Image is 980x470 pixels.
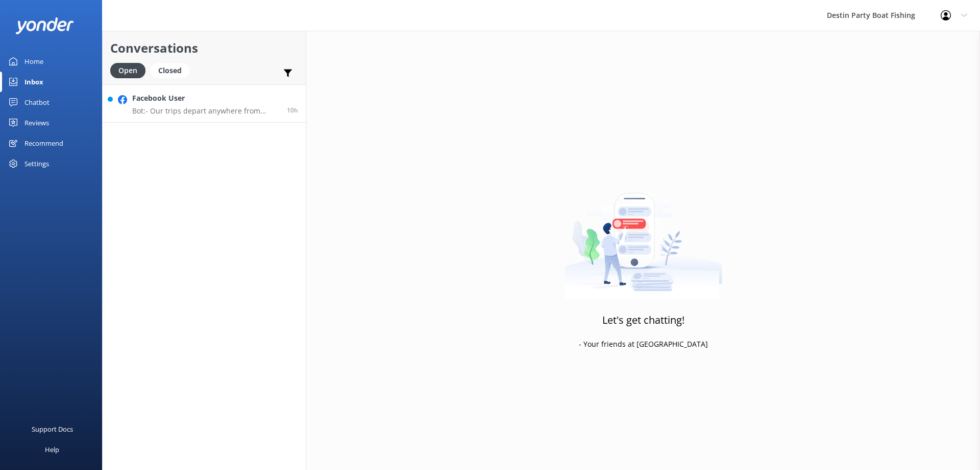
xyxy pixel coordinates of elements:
[132,93,279,104] h4: Facebook User
[110,63,145,78] div: Open
[565,171,722,299] img: artwork of a man stealing a conversation from at giant smartphone
[45,439,59,460] div: Help
[24,153,49,174] div: Settings
[132,106,279,116] p: Bot: - Our trips depart anywhere from 5:30am to 7am. - Please arrive 30 minutes prior to departur...
[110,38,298,58] h2: Conversations
[24,51,43,72] div: Home
[110,64,151,76] a: Open
[24,92,50,113] div: Chatbot
[103,84,306,123] a: Facebook UserBot:- Our trips depart anywhere from 5:30am to 7am. - Please arrive 30 minutes prior...
[579,339,708,350] p: - Your friends at [GEOGRAPHIC_DATA]
[602,312,684,328] h3: Let's get chatting!
[24,72,43,92] div: Inbox
[151,63,189,78] div: Closed
[24,133,63,153] div: Recommend
[24,113,49,133] div: Reviews
[32,419,73,439] div: Support Docs
[287,106,298,115] span: Sep 19 2025 06:35pm (UTC -05:00) America/Cancun
[15,17,74,34] img: yonder-white-logo.png
[151,64,194,76] a: Closed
